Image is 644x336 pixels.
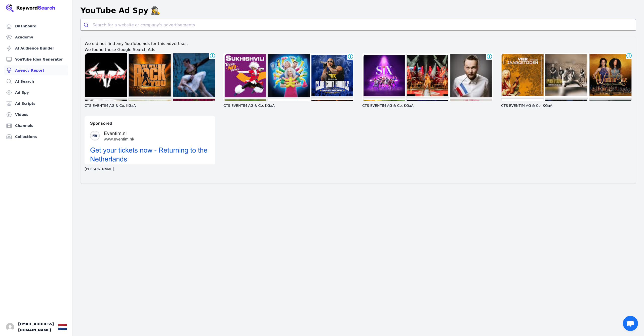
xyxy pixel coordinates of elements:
[81,19,93,30] button: Submit
[4,76,68,86] a: AI Search
[85,47,632,53] h2: We found these Google Search Ads
[4,54,68,64] a: YouTube Idea Generator
[85,41,632,47] p: We did not find any YouTube ads for this advertiser.
[4,43,68,53] a: AI Audience Builder
[4,21,68,31] a: Dashboard
[80,6,160,15] h1: YouTube Ad Spy 🕵️‍♀️
[4,87,68,98] a: Ad Spy
[4,110,68,120] a: Videos
[6,4,55,12] img: Your Company
[4,65,68,75] a: Agency Report
[58,322,67,332] button: 🇳🇱
[93,19,636,30] input: Search for a website or company's advertisements
[4,32,68,42] a: Academy
[4,132,68,142] a: Collections
[58,322,67,331] div: 🇳🇱
[18,321,54,333] span: [EMAIL_ADDRESS][DOMAIN_NAME]
[6,323,14,331] button: Open user button
[4,121,68,131] a: Channels
[4,99,68,109] a: Ad Scripts
[623,316,638,331] div: Open de chat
